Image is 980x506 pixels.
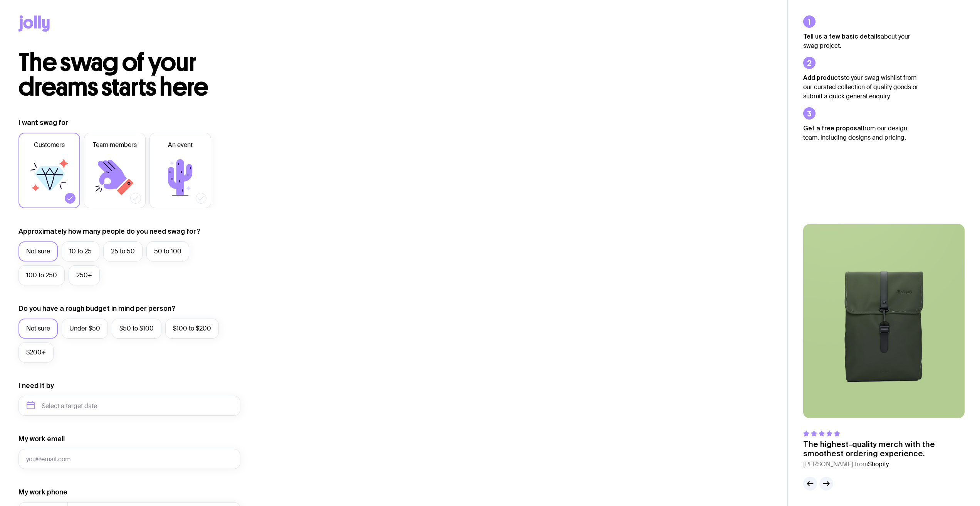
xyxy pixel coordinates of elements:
strong: Get a free proposal [803,125,863,132]
input: you@email.com [18,449,240,469]
label: Approximately how many people do you need swag for? [18,227,201,236]
input: Select a target date [18,396,240,416]
span: An event [168,140,193,150]
strong: Tell us a few basic details [803,33,881,40]
span: Shopify [868,460,889,468]
label: I want swag for [18,118,68,127]
label: $200+ [18,342,54,363]
label: My work phone [18,487,67,497]
strong: Add products [803,74,844,81]
label: 10 to 25 [62,241,99,261]
label: Do you have a rough budget in mind per person? [18,304,176,313]
label: Not sure [18,241,58,261]
p: to your swag wishlist from our curated collection of quality goods or submit a quick general enqu... [803,73,919,101]
span: Team members [93,140,137,150]
cite: [PERSON_NAME] from [803,460,965,469]
label: Not sure [18,319,58,339]
label: 50 to 100 [146,241,189,261]
label: $50 to $100 [112,319,161,339]
p: The highest-quality merch with the smoothest ordering experience. [803,440,965,458]
label: My work email [18,434,65,444]
span: The swag of your dreams starts here [18,47,208,102]
label: I need it by [18,381,54,390]
label: Under $50 [62,319,108,339]
label: 100 to 250 [18,265,65,285]
label: $100 to $200 [165,319,219,339]
p: from our design team, including designs and pricing. [803,123,919,142]
label: 25 to 50 [103,241,143,261]
span: Customers [34,140,65,150]
label: 250+ [69,265,100,285]
p: about your swag project. [803,32,919,51]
